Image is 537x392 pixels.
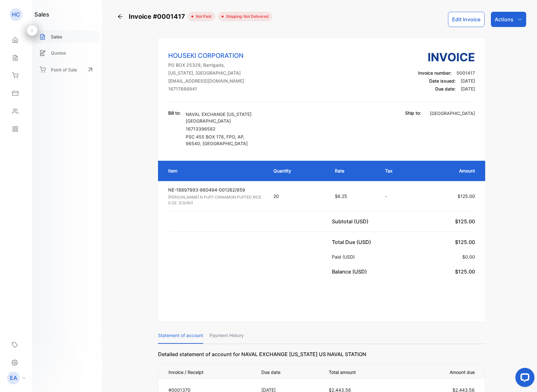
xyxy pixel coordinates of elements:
[51,50,66,56] p: Quotes
[200,141,248,146] span: , [GEOGRAPHIC_DATA]
[51,66,77,73] p: Point of Sale
[448,12,485,27] button: Edit Invoice
[332,218,371,225] p: Subtotal (USD)
[12,10,20,19] p: HC
[430,111,475,116] span: [GEOGRAPHIC_DATA]
[224,134,243,139] span: , FPO, AP
[168,186,262,193] p: NE-18897993-860494-001262/859
[34,10,49,19] h1: sales
[457,70,475,76] span: 0001417
[332,268,369,275] p: Balance (USD)
[455,218,475,225] span: $125.00
[129,12,188,21] span: Invoice #0001417
[34,63,99,77] a: Point of Sale
[34,30,99,43] a: Sales
[435,86,456,91] span: Due date:
[10,374,17,382] p: EA
[455,268,475,275] span: $125.00
[426,167,475,174] p: Amount
[158,328,203,344] p: Statement of account
[385,167,413,174] p: Tax
[193,14,211,19] span: not paid
[186,134,224,139] span: PSC 455 BOX 178
[168,85,244,92] p: 16717888941
[462,254,475,260] span: $0.00
[418,70,451,76] span: Invoice number:
[168,62,244,68] p: PO BOX 25328, Barrigada,
[51,33,62,40] p: Sales
[168,194,262,206] p: [PERSON_NAME] N PUFF CINNAMON PUFFED RICE 5 OZ. (CS/40)
[224,14,269,19] span: Shipping: Not Delivered
[495,16,513,23] p: Actions
[158,350,485,364] p: Detailed statement of account for NAVAL EXCHANGE [US_STATE] US NAVAL STATION
[335,193,347,199] span: $6.25
[168,51,244,60] p: HOUSEKI CORPORATION
[186,111,259,124] p: NAVAL EXCHANGE [US_STATE][GEOGRAPHIC_DATA]
[455,239,475,245] span: $125.00
[168,167,261,174] p: Item
[273,193,322,199] p: 20
[261,368,316,375] p: Due date
[418,49,475,66] h3: Invoice
[405,110,421,116] p: Ship to:
[186,125,259,132] p: 16713396582
[168,78,244,84] p: [EMAIL_ADDRESS][DOMAIN_NAME]
[335,167,373,174] p: Rate
[461,78,475,84] span: [DATE]
[458,193,475,199] span: $125.00
[332,253,357,260] p: Paid (USD)
[34,46,99,59] a: Quotes
[332,238,374,246] p: Total Due (USD)
[168,70,244,76] p: [US_STATE], [GEOGRAPHIC_DATA]
[461,86,475,91] span: [DATE]
[408,368,475,375] p: Amount due
[169,368,254,375] p: Invoice / Receipt
[385,193,413,199] p: -
[510,365,537,392] iframe: LiveChat chat widget
[273,167,322,174] p: Quantity
[429,78,456,84] span: Date issued:
[168,110,181,116] p: Bill to:
[491,12,526,27] button: Actions
[329,368,400,375] p: Total amount
[210,328,244,344] p: Payment History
